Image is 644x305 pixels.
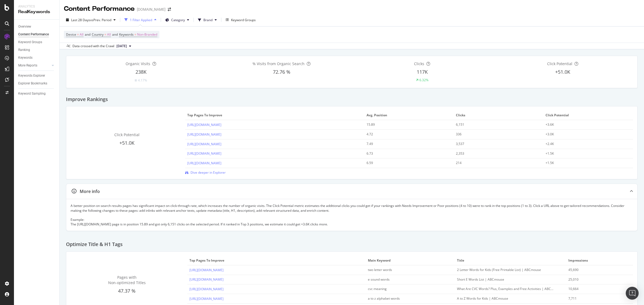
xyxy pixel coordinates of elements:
[414,61,424,66] span: Clicks
[71,203,633,226] div: A better position on search results pages has significant impact on click-through rate, which inc...
[18,47,56,53] a: Ranking
[456,113,540,118] span: Clicks
[189,296,224,301] a: [URL][DOMAIN_NAME]
[138,78,147,83] div: 4.17%
[134,32,136,37] span: =
[80,31,83,38] span: All
[118,288,136,294] span: 47.37 %
[18,32,56,37] a: Content Performance
[18,81,56,86] a: Explorer Bookmarks
[119,140,134,146] span: +51.0K
[368,258,451,263] span: Main Keyword
[77,32,79,37] span: =
[18,63,50,68] a: More Reports
[191,170,226,175] span: Dive deeper in Explorer
[18,24,56,29] a: Overview
[18,4,55,9] div: Analytics
[108,275,146,285] span: Pages with Non-optimized Titles
[368,287,444,291] div: cvc meaning
[136,69,147,75] span: 238K
[122,16,159,24] button: 1 Filter Applied
[66,242,123,247] h2: Optimize Title & H1 Tags
[18,55,56,61] a: Keywords
[18,47,30,53] div: Ranking
[253,61,305,66] span: % Visits from Organic Search
[367,142,443,146] div: 7.49
[189,277,224,282] a: [URL][DOMAIN_NAME]
[185,170,226,175] a: Dive deeper in Explorer
[224,16,258,24] button: Keyword Groups
[171,18,185,22] span: Category
[163,16,191,24] button: Category
[546,122,622,127] div: +3.6K
[203,18,213,22] span: Brand
[367,132,443,137] div: 4.72
[368,277,444,282] div: e sound words
[92,32,104,37] span: Country
[568,287,625,291] div: 10,664
[18,73,45,79] div: Keywords Explorer
[546,142,622,146] div: +2.4K
[135,80,137,81] img: Equal
[18,39,56,45] a: Keyword Groups
[64,4,135,13] div: Content Performance
[112,32,118,37] span: and
[231,18,256,22] div: Keyword Groups
[18,91,46,96] div: Keyword Sampling
[456,151,533,156] div: 2,353
[457,258,563,263] span: title
[104,32,106,37] span: =
[66,32,76,37] span: Device
[546,132,622,137] div: +3.0K
[18,73,56,79] a: Keywords Explorer
[189,268,224,272] a: [URL][DOMAIN_NAME]
[187,113,361,118] span: Top pages to improve
[187,122,221,127] a: [URL][DOMAIN_NAME]
[116,44,127,49] span: 2025 Aug. 10th
[457,277,553,282] div: Short E Words List | ABCmouse
[368,296,444,301] div: a to z alphabet words
[18,81,47,86] div: Explorer Bookmarks
[18,63,37,68] div: More Reports
[119,32,134,37] span: Keywords
[546,161,622,165] div: +1.5K
[187,161,221,165] a: [URL][DOMAIN_NAME]
[456,142,533,146] div: 3,537
[189,287,224,291] a: [URL][DOMAIN_NAME]
[114,132,140,137] span: Click Potential
[137,31,157,38] span: Non-Branded
[66,97,108,102] h2: Improve Rankings
[626,287,639,300] div: Open Intercom Messenger
[80,188,100,195] div: More info
[114,43,133,49] button: [DATE]
[18,39,42,45] div: Keyword Groups
[457,287,553,291] div: What Are CVC Words? Plus, Examples and Free Activities | ABCmouse
[72,44,114,49] div: Data crossed with the Crawl
[187,151,221,156] a: [URL][DOMAIN_NAME]
[18,91,56,96] a: Keyword Sampling
[187,142,221,146] a: [URL][DOMAIN_NAME]
[18,32,49,37] div: Content Performance
[367,161,443,165] div: 6.59
[456,122,533,127] div: 6,151
[568,296,625,301] div: 7,711
[196,16,219,24] button: Brand
[456,161,533,165] div: 214
[417,69,428,75] span: 117K
[568,277,625,282] div: 25,010
[457,267,553,272] div: 2 Letter Words for Kids (Free Printable List) | ABCmouse
[168,8,171,11] div: arrow-right-arrow-left
[568,258,630,263] span: Impressions
[18,9,55,15] div: RealKeywords
[368,267,444,272] div: two letter words
[555,69,570,75] span: +51.0K
[546,113,630,118] span: Click Potential
[90,18,111,22] span: vs Prev. Period
[546,151,622,156] div: +1.5K
[64,16,118,24] button: Last 28 DaysvsPrev. Period
[273,69,290,75] span: 72.76 %
[107,31,111,38] span: All
[367,151,443,156] div: 6.73
[568,267,625,272] div: 45,690
[367,113,451,118] span: Avg. Position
